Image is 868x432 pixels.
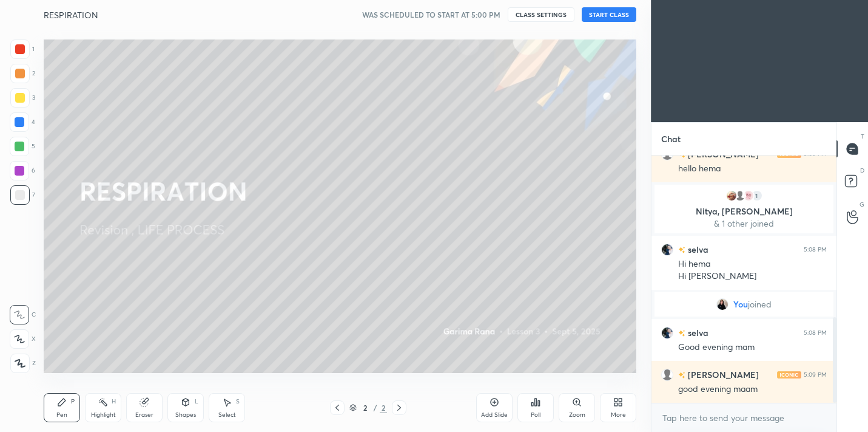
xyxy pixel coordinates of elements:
[742,190,755,202] img: 32aba8c4d89c4bfe9927637e4862ddef.jpg
[10,354,36,373] div: Z
[10,161,35,180] div: 6
[861,132,864,141] p: T
[71,399,75,405] div: P
[777,371,801,379] img: iconic-light.a09c19a4.png
[678,341,827,354] div: Good evening mam
[725,190,738,202] img: cf2dbbbd06b54fb1aee5b3979d3828af.png
[804,246,827,253] div: 5:08 PM
[751,190,763,202] div: 1
[678,270,827,283] div: Hi [PERSON_NAME]
[678,383,827,396] div: good evening maam
[481,412,508,418] div: Add Slide
[582,7,636,22] button: START CLASS
[10,137,35,156] div: 5
[860,166,864,175] p: D
[661,327,673,339] img: 66a860d3dd8e4db99cdd8d4768176d32.jpg
[661,369,673,381] img: default.png
[716,298,728,310] img: 263bd4893d0d45f69ecaf717666c2383.jpg
[10,112,35,132] div: 4
[10,88,35,108] div: 3
[236,399,240,405] div: S
[651,123,690,155] p: Chat
[651,156,836,403] div: grid
[374,404,377,411] div: /
[804,371,827,379] div: 5:09 PM
[175,412,196,418] div: Shapes
[678,163,827,175] div: hello hema
[685,243,708,256] h6: selva
[685,368,759,381] h6: [PERSON_NAME]
[10,185,35,205] div: 7
[860,200,864,209] p: G
[508,7,574,22] button: CLASS SETTINGS
[10,329,36,349] div: X
[678,258,827,270] div: Hi hema
[678,330,685,337] img: no-rating-badge.077c3623.svg
[662,219,826,228] p: & 1 other joined
[748,300,772,309] span: joined
[733,300,748,309] span: You
[804,329,827,337] div: 5:08 PM
[685,326,708,339] h6: selva
[531,412,540,418] div: Poll
[362,9,500,20] h5: WAS SCHEDULED TO START AT 5:00 PM
[10,64,35,83] div: 2
[44,9,98,21] h4: RESPIRATION
[218,412,236,418] div: Select
[380,402,387,413] div: 2
[10,305,36,324] div: C
[10,39,35,59] div: 1
[135,412,153,418] div: Eraser
[112,399,116,405] div: H
[734,190,746,202] img: default.png
[91,412,116,418] div: Highlight
[662,207,826,216] p: Nitya, [PERSON_NAME]
[678,372,685,379] img: no-rating-badge.077c3623.svg
[195,399,198,405] div: L
[678,247,685,253] img: no-rating-badge.077c3623.svg
[611,412,626,418] div: More
[56,412,67,418] div: Pen
[661,244,673,256] img: 66a860d3dd8e4db99cdd8d4768176d32.jpg
[359,404,371,411] div: 2
[569,412,585,418] div: Zoom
